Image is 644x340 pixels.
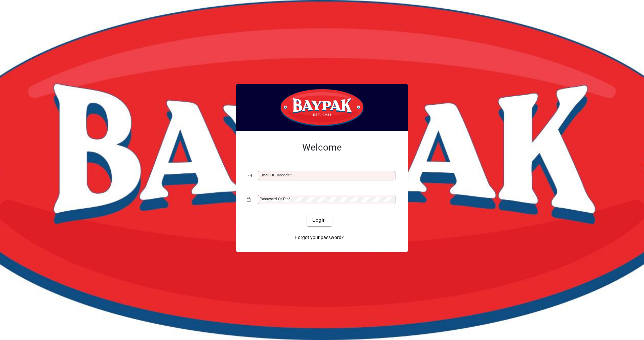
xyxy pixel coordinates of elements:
[260,173,290,177] mat-label: Email or Barcode
[307,214,331,226] button: Login
[295,234,344,241] span: Forgot your password?
[312,217,326,224] span: Login
[247,142,397,153] h2: Welcome
[292,232,346,244] a: Forgot your password?
[260,196,288,201] mat-label: Password or Pin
